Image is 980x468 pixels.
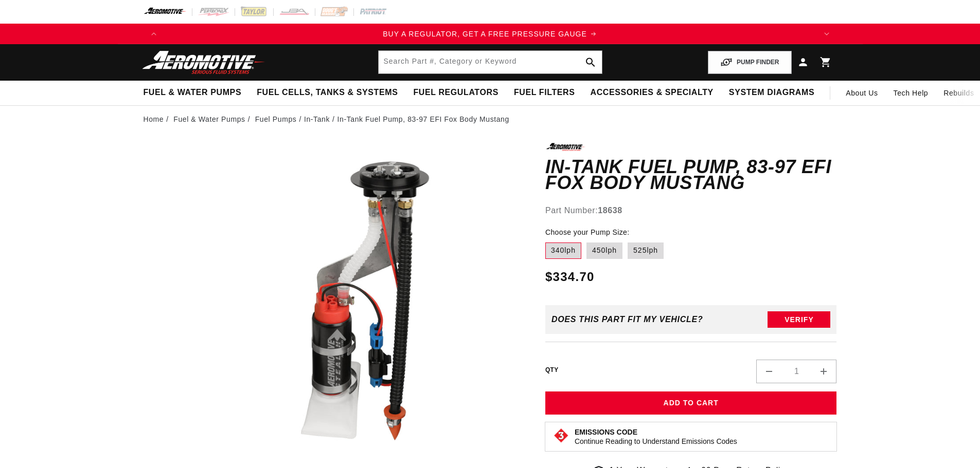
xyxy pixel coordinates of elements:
div: Does This part fit My vehicle? [551,315,703,324]
strong: Emissions Code [575,428,637,436]
span: Fuel Regulators [413,87,498,98]
div: Announcement [164,28,816,40]
input: Search by Part Number, Category or Keyword [379,51,602,73]
button: search button [579,51,602,73]
span: System Diagrams [729,87,814,98]
summary: Fuel Regulators [405,81,506,105]
div: Part Number: [545,204,837,217]
strong: 18638 [598,206,622,215]
button: Add to Cart [545,391,837,415]
span: Fuel & Water Pumps [144,87,242,98]
a: Fuel & Water Pumps [173,114,245,125]
label: QTY [545,366,559,375]
span: Fuel Filters [514,87,575,98]
summary: Tech Help [886,81,936,105]
li: In-Tank Fuel Pump, 83-97 EFI Fox Body Mustang [337,114,509,125]
span: BUY A REGULATOR, GET A FREE PRESSURE GAUGE [383,30,587,38]
label: 340lph [545,242,581,259]
summary: Fuel Cells, Tanks & Systems [249,81,405,105]
a: Home [144,114,164,125]
summary: Fuel & Water Pumps [136,81,250,105]
button: Emissions CodeContinue Reading to Understand Emissions Codes [575,427,737,446]
span: Rebuilds [943,87,974,99]
span: Accessories & Specialty [591,87,714,98]
summary: System Diagrams [721,81,822,105]
a: Fuel Pumps [255,114,297,125]
p: Continue Reading to Understand Emissions Codes [575,437,737,446]
label: 450lph [586,242,622,259]
a: About Us [838,81,885,105]
a: BUY A REGULATOR, GET A FREE PRESSURE GAUGE [164,28,816,40]
slideshow-component: Translation missing: en.sections.announcements.announcement_bar [118,24,863,44]
button: Translation missing: en.sections.announcements.previous_announcement [144,24,164,44]
h1: In-Tank Fuel Pump, 83-97 EFI Fox Body Mustang [545,159,837,191]
legend: Choose your Pump Size: [545,227,631,238]
span: About Us [846,89,878,97]
button: Translation missing: en.sections.announcements.next_announcement [816,24,837,44]
span: Fuel Cells, Tanks & Systems [257,87,398,98]
nav: breadcrumbs [144,114,837,125]
div: 1 of 4 [164,28,816,40]
img: Emissions code [553,427,569,444]
button: PUMP FINDER [708,51,791,74]
li: In-Tank [304,114,337,125]
summary: Accessories & Specialty [583,81,721,105]
span: Tech Help [894,87,929,99]
img: Aeromotive [139,50,268,74]
label: 525lph [628,242,664,259]
span: $334.70 [545,268,595,286]
summary: Fuel Filters [506,81,583,105]
button: Verify [768,311,830,328]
